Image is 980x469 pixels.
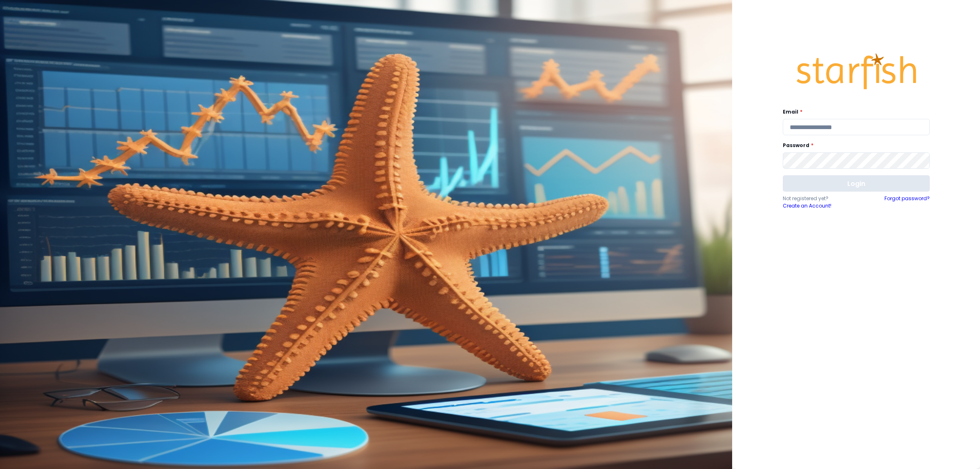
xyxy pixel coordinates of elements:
a: Create an Account! [783,202,856,210]
label: Email [783,108,925,116]
button: Login [783,175,930,192]
label: Password [783,142,925,149]
a: Forgot password? [884,195,930,210]
img: Logo.42cb71d561138c82c4ab.png [795,46,918,97]
p: Not registered yet? [783,195,856,202]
